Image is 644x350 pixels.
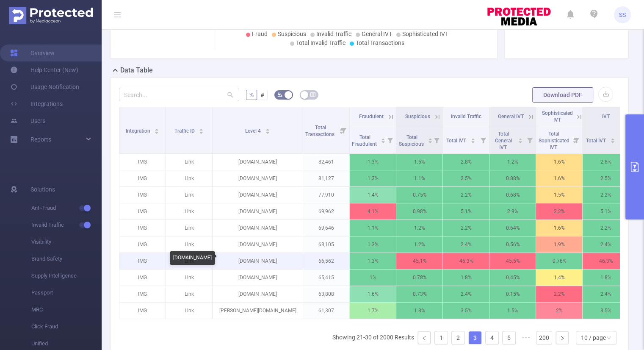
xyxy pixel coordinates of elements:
p: Link [166,187,212,203]
p: IMG [119,253,166,269]
span: Brand Safety [31,250,102,267]
p: 2.8% [583,154,629,170]
a: Usage Notification [10,78,79,95]
p: 0.88% [489,170,536,186]
span: General IVT [362,31,392,37]
p: 1.2% [396,220,442,236]
p: [DOMAIN_NAME] [213,154,303,170]
span: Invalid Traffic [31,217,102,233]
p: 2.2% [536,203,582,219]
p: 1.6% [536,154,582,170]
i: icon: caret-up [610,137,615,139]
span: Reports [30,136,51,143]
span: Total Sophisticated IVT [538,131,569,150]
p: 81,127 [303,170,349,186]
i: icon: table [310,92,315,97]
p: 0.78% [396,269,442,286]
span: SS [619,6,626,23]
i: icon: down [606,335,611,341]
p: 1.4% [350,187,396,203]
input: Search... [119,88,239,101]
i: icon: caret-down [265,131,270,133]
i: Filter menu [570,126,582,153]
span: Visibility [31,233,102,250]
p: 65,415 [303,269,349,286]
span: # [260,92,264,98]
p: [DOMAIN_NAME] [213,236,303,253]
p: 1.3% [350,236,396,253]
p: IMG [119,203,166,219]
img: Protected Media [9,7,93,24]
p: Link [166,236,212,253]
i: icon: caret-down [155,131,159,133]
i: icon: caret-up [470,137,475,139]
p: 46.3% [583,253,629,269]
li: 3 [468,331,482,344]
p: 2.4% [443,286,489,302]
span: Total Transactions [305,125,336,137]
li: 200 [536,331,552,344]
p: 2.5% [443,170,489,186]
li: Previous Page [417,331,431,344]
p: 0.68% [489,187,536,203]
a: Integrations [10,95,63,112]
span: Fraud [252,31,268,37]
p: 1.5% [536,187,582,203]
span: Fraudulent [359,114,384,119]
p: Link [166,303,212,319]
p: 2.5% [583,170,629,186]
div: Sort [470,137,475,142]
span: Invalid Traffic [451,114,481,119]
p: Link [166,220,212,236]
p: 1.2% [489,154,536,170]
p: 2.2% [583,220,629,236]
div: 10 / page [581,331,606,344]
p: 0.75% [396,187,442,203]
i: icon: caret-down [610,140,615,142]
p: 2% [536,303,582,319]
li: 1 [434,331,448,344]
p: 2.2% [583,187,629,203]
i: Filter menu [431,126,442,153]
p: 0.15% [489,286,536,302]
p: IMG [119,154,166,170]
span: % [249,92,254,98]
p: 69,646 [303,220,349,236]
p: [DOMAIN_NAME] [213,286,303,302]
span: MRC [31,301,102,318]
p: 2.4% [583,236,629,253]
a: 3 [469,331,481,344]
span: ••• [519,331,533,344]
span: Total Fraudulent [352,134,378,147]
span: Traffic ID [174,128,196,134]
i: Filter menu [477,126,489,153]
div: Sort [154,127,159,132]
a: 1 [435,331,448,344]
div: Sort [265,127,270,132]
span: Total IVT [586,138,607,144]
span: General IVT [498,114,524,119]
i: icon: caret-up [428,137,433,139]
i: Filter menu [337,107,349,153]
p: 2.4% [583,286,629,302]
a: 200 [536,331,552,344]
i: icon: caret-up [518,137,523,139]
li: Next 5 Pages [519,331,533,344]
span: Total Invalid Traffic [296,39,345,46]
div: Sort [610,137,615,142]
i: Filter menu [384,126,396,153]
p: 2.2% [443,187,489,203]
p: 69,962 [303,203,349,219]
i: icon: caret-down [470,140,475,142]
a: Help Center (New) [10,61,78,78]
div: Sort [428,137,433,142]
p: 45.1% [396,253,442,269]
p: 61,307 [303,303,349,319]
p: 1.9% [536,236,582,253]
p: 1.3% [350,253,396,269]
span: Integration [126,128,152,134]
p: [DOMAIN_NAME] [213,203,303,219]
p: 77,910 [303,187,349,203]
p: IMG [119,170,166,186]
p: 1.6% [536,170,582,186]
